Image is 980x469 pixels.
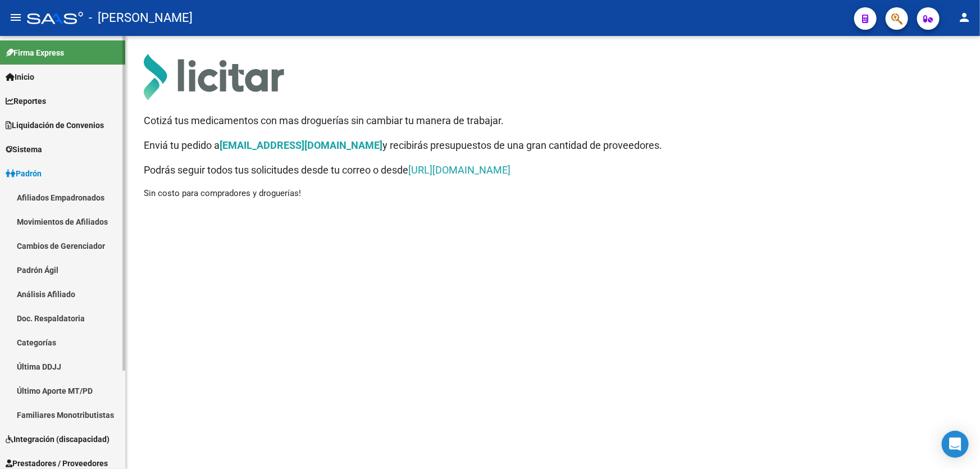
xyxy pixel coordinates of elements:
span: Reportes [6,95,46,107]
h3: Enviá tu pedido a y recibirás presupuestos de una gran cantidad de proveedores. [144,138,962,153]
span: - [PERSON_NAME] [89,6,193,30]
h3: Podrás seguir todos tus solicitudes desde tu correo o desde [144,162,962,178]
div: Open Intercom Messenger [942,431,969,458]
img: Logo Licitar [144,54,284,101]
span: Sistema [6,143,42,156]
h3: Cotizá tus medicamentos con mas droguerías sin cambiar tu manera de trabajar. [144,113,962,129]
span: Integración (discapacidad) [6,433,110,445]
span: Firma Express [6,47,64,59]
a: [EMAIL_ADDRESS][DOMAIN_NAME] [220,139,382,151]
span: Liquidación de Convenios [6,119,104,131]
mat-icon: menu [9,11,22,24]
p: Sin costo para compradores y droguerías! [144,187,962,199]
span: Inicio [6,71,34,83]
mat-icon: person [958,11,971,24]
span: Padrón [6,167,42,180]
a: [URL][DOMAIN_NAME] [408,164,510,176]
